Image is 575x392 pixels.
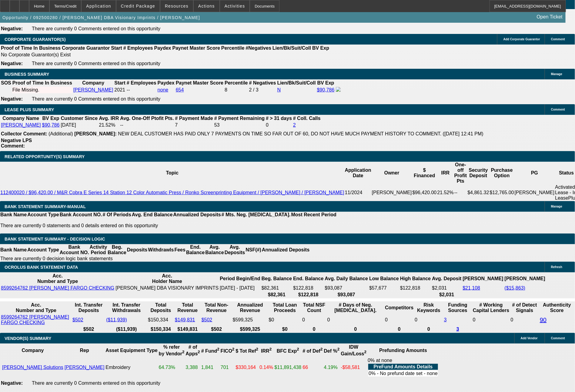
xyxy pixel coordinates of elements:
[490,162,514,184] th: Purchase Option
[2,116,39,121] b: Company Name
[61,116,98,121] b: Customer Since
[293,285,324,291] td: $122,818
[320,347,323,352] sup: 2
[86,4,111,8] span: Application
[111,45,122,51] b: Start
[221,45,244,51] b: Percentile
[368,358,439,377] div: 0% at none
[59,212,102,218] th: Bank Account NO.
[62,45,110,51] b: Corporate Guarantor
[105,348,157,353] b: Asset Equipment Type
[503,38,540,41] span: Add Corporate Guarantor
[551,72,562,76] span: Manage
[115,285,219,291] td: [PERSON_NAME] DBA VISIONARY IMPRINTS
[454,184,467,201] td: --
[379,348,427,353] b: Prefunding Amounts
[194,0,219,12] button: Actions
[114,87,125,93] td: 2021
[345,184,372,201] td: 11/2024
[277,348,299,354] b: BFC Exp
[5,204,86,209] span: BANK STATEMENT SUMMARY-MANUAL
[148,302,174,314] th: Total Deposits
[551,108,565,111] span: Comment
[540,302,574,314] th: Authenticity Score
[261,292,292,298] th: $82,361
[106,326,147,332] th: ($11,939)
[5,72,49,77] span: BUSINESS SUMMARY
[259,357,273,377] td: 0.14%
[303,348,323,354] b: # of Def
[120,116,174,121] b: Avg. One-Off Ptofit Pts.
[220,0,250,12] button: Activities
[432,292,462,298] th: $2,031
[5,336,51,341] span: VENDOR(S) SUMMARY
[385,314,414,326] td: 0
[73,87,113,92] a: [PERSON_NAME]
[414,314,443,326] td: 0
[297,347,299,352] sup: 2
[261,348,272,354] b: IRR
[266,116,292,121] b: # > 31 days
[1,138,32,148] b: Negative LPS Comment:
[504,273,546,284] th: [PERSON_NAME]
[505,285,526,291] a: ($15,863)
[82,0,115,12] button: Application
[214,116,265,121] b: # Payment Remaining
[232,302,268,314] th: Annualized Revenue
[175,122,213,128] td: 7
[148,244,174,256] th: Withdrawls
[232,347,234,352] sup: 2
[341,344,366,356] b: IDW Gain/Loss
[159,357,185,377] td: 64.73%
[48,131,73,136] span: (Additional)
[114,80,125,85] b: Start
[261,273,292,284] th: Beg. Balance
[432,273,462,284] th: Avg. Deposit
[372,184,412,201] td: [PERSON_NAME]
[266,122,292,128] td: 0
[437,184,454,201] td: 21.52%
[236,348,258,354] b: $ Tot Ref
[245,244,262,256] th: NSF(#)
[123,45,153,51] b: # Employees
[293,292,324,298] th: $122,818
[80,348,89,353] b: Rep
[201,326,232,332] th: $502
[510,314,539,326] td: 0
[302,314,326,326] td: 0
[32,26,160,31] span: There are currently 0 Comments entered on this opportunity
[385,326,414,332] th: 0
[514,162,555,184] th: PG
[82,80,104,85] b: Company
[1,314,69,325] a: 8599264762 [PERSON_NAME] FARGO CHECKING
[414,326,443,332] th: 0
[224,244,246,256] th: Avg. Deposits
[551,265,562,269] span: Refresh
[385,302,414,314] th: Competitors
[99,122,119,128] td: 21.52%
[198,4,215,8] span: Actions
[154,45,171,51] b: Paydex
[444,302,472,314] th: Funding Sources
[72,317,83,322] a: $502
[202,317,212,322] a: $502
[175,116,213,121] b: # Payment Made
[262,244,310,256] th: Annualized Deposits
[302,326,326,332] th: 0
[269,326,302,332] th: $0
[269,314,302,326] td: $0
[551,205,562,208] span: Manage
[412,162,437,184] th: $ Financed
[32,96,160,101] span: There are currently 0 Comments entered on this opportunity
[201,302,232,314] th: Total Non-Revenue
[272,45,311,51] b: Lien/Bk/Suit/Coll
[175,302,201,314] th: Total Revenue
[1,45,61,51] th: Proof of Time In Business
[369,285,399,291] td: $57,677
[5,107,54,112] span: LEASE PLUS SUMMARY
[72,326,105,332] th: $502
[293,116,321,121] b: # Coll. Calls
[27,212,59,218] th: Account Type
[551,337,565,340] span: Comment
[217,347,219,352] sup: 2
